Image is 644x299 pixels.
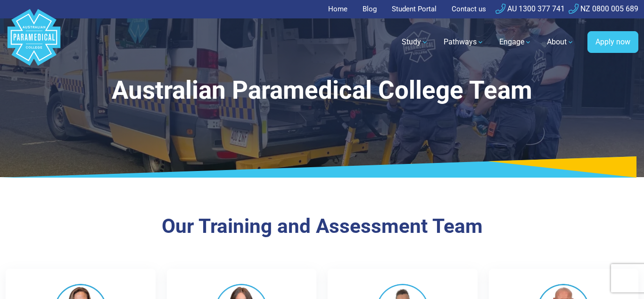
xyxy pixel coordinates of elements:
h1: Australian Paramedical College Team [53,76,591,105]
a: About [541,29,580,55]
a: Australian Paramedical College [6,18,62,66]
a: Study [396,29,434,55]
a: AU 1300 377 741 [495,4,565,13]
a: NZ 0800 005 689 [569,4,638,13]
h3: Our Training and Assessment Team [53,214,591,239]
a: Pathways [438,29,490,55]
a: Apply now [587,31,638,53]
a: Engage [494,29,537,55]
